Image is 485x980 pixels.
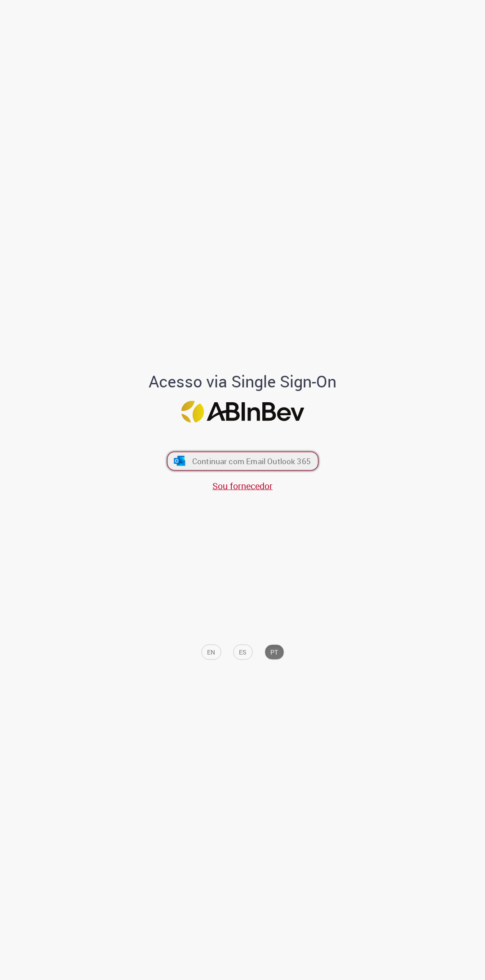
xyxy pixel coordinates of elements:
[173,456,186,466] img: ícone Azure/Microsoft 360
[233,644,252,659] button: ES
[265,644,284,659] button: PT
[201,644,221,659] button: EN
[167,452,318,470] button: ícone Azure/Microsoft 360 Continuar com Email Outlook 365
[192,456,310,466] span: Continuar com Email Outlook 365
[141,372,345,390] h1: Acesso via Single Sign-On
[212,480,273,492] a: Sou fornecedor
[181,401,304,423] img: Logo ABInBev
